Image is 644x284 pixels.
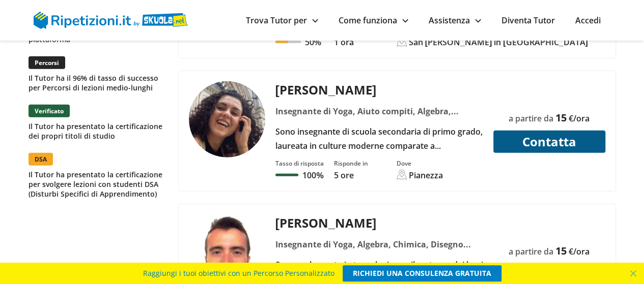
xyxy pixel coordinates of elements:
button: Contatta [493,131,605,153]
div: Insegnante di Yoga, Algebra, Chimica, Disegno tecnico, Fisica, Geometria, Inglese, Italiano per s... [271,237,487,251]
div: Insegnante di Yoga, Aiuto compiti, Algebra, Filosofia, Geografia, Greco, Italiano, Latino, Letter... [271,104,487,118]
p: Il Tutor ha il 96% di tasso di successo per Percorsi di lezioni medio-lunghi [29,73,166,92]
span: €/ora [569,113,590,124]
div: Dove [397,159,443,168]
a: RICHIEDI UNA CONSULENZA GRATUITA [343,265,501,281]
p: 5 ore [334,170,368,181]
div: San [PERSON_NAME] in [GEOGRAPHIC_DATA] [409,37,588,48]
span: a partire da [509,246,553,257]
span: 15 [555,244,567,258]
img: logo Skuola.net | Ripetizioni.it [34,12,188,29]
a: Diventa Tutor [501,15,555,26]
p: 100% [302,170,323,181]
span: DSA [29,153,53,166]
a: logo Skuola.net | Ripetizioni.it [34,14,188,25]
p: 50% [305,37,321,48]
p: Il Tutor ha presentato la certificazione dei propri titoli di studio [29,121,166,141]
span: 15 [555,111,567,124]
p: 1 ora [334,37,368,48]
a: Trova Tutor per [246,15,318,26]
a: Assistenza [429,15,481,26]
a: Come funziona [339,15,408,26]
a: Accedi [575,15,601,26]
span: Raggiungi i tuoi obiettivi con un Percorso Personalizzato [143,265,334,281]
div: Tasso di risposta [275,159,324,168]
span: Verificato [29,105,70,117]
span: a partire da [509,113,553,124]
span: Percorsi [29,56,65,69]
div: [PERSON_NAME] [271,214,487,231]
img: tutor a Pianezza - Helene [189,81,265,157]
span: €/ora [569,246,590,257]
div: [PERSON_NAME] [271,81,487,98]
div: Pianezza [409,170,443,181]
p: Il Tutor ha presentato la certificazione per svolgere lezioni con studenti DSA (Disturbi Specific... [29,170,166,199]
div: Sono insegnante di scuola secondaria di primo grado, laureata in culture moderne comparate a [GEO... [271,124,487,153]
div: Risponde in [334,159,368,168]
